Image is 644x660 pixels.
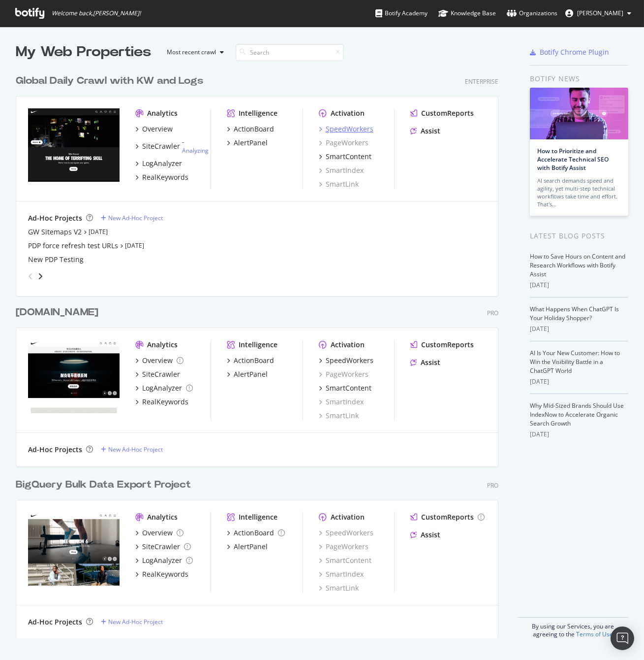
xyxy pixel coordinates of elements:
[101,618,163,626] a: New Ad-Hoc Project
[530,73,628,84] div: Botify news
[410,358,440,367] a: Assist
[319,528,373,538] div: SpeedWorkers
[326,383,371,393] div: SmartContent
[142,542,180,552] div: SiteCrawler
[421,340,474,350] div: CustomReports
[234,356,274,365] div: ActionBoard
[331,108,365,118] div: Activation
[410,126,440,136] a: Assist
[142,159,182,168] div: LogAnalyzer
[421,512,474,522] div: CustomReports
[530,430,628,439] div: [DATE]
[331,340,365,350] div: Activation
[135,528,184,538] a: Overview
[135,159,182,168] a: LogAnalyzer
[101,214,163,222] a: New Ad-Hoc Project
[421,530,440,540] div: Assist
[142,369,180,379] div: SiteCrawler
[16,74,203,88] div: Global Daily Crawl with KW and Logs
[319,583,359,593] a: SmartLink
[135,172,188,182] a: RealKeywords
[108,214,163,222] div: New Ad-Hoc Project
[142,556,182,565] div: LogAnalyzer
[421,108,474,118] div: CustomReports
[465,77,498,86] div: Enterprise
[101,445,163,454] a: New Ad-Hoc Project
[28,255,84,264] a: New PDP Testing
[28,108,120,182] img: nike.com
[239,108,277,118] div: Intelligence
[227,124,274,134] a: ActionBoard
[530,377,628,386] div: [DATE]
[530,305,619,322] a: What Happens When ChatGPT Is Your Holiday Shopper?
[421,126,440,136] div: Assist
[28,227,82,237] a: GW Sitemaps V2
[518,617,628,638] div: By using our Services, you are agreeing to the
[319,138,368,148] div: PageWorkers
[135,383,193,393] a: LogAnalyzer
[576,630,613,638] a: Terms of Use
[421,358,440,367] div: Assist
[227,369,268,379] a: AlertPanel
[142,383,182,393] div: LogAnalyzer
[410,340,474,350] a: CustomReports
[319,356,373,365] a: SpeedWorkers
[182,138,211,155] div: -
[234,369,268,379] div: AlertPanel
[319,397,364,407] a: SmartIndex
[135,569,188,579] a: RealKeywords
[135,124,173,134] a: Overview
[557,5,639,21] button: [PERSON_NAME]
[319,556,371,565] a: SmartContent
[234,528,274,538] div: ActionBoard
[234,542,268,552] div: AlertPanel
[135,369,180,379] a: SiteCrawler
[326,124,373,134] div: SpeedWorkers
[16,305,98,320] div: [DOMAIN_NAME]
[147,512,178,522] div: Analytics
[227,528,285,538] a: ActionBoard
[319,124,373,134] a: SpeedWorkers
[142,356,173,365] div: Overview
[236,44,344,61] input: Search
[530,47,609,57] a: Botify Chrome Plugin
[530,281,628,290] div: [DATE]
[16,74,207,88] a: Global Daily Crawl with KW and Logs
[28,445,82,455] div: Ad-Hoc Projects
[319,569,364,579] a: SmartIndex
[135,138,211,155] a: SiteCrawler- Analyzing
[540,47,609,57] div: Botify Chrome Plugin
[410,530,440,540] a: Assist
[319,179,359,189] a: SmartLink
[530,401,624,428] a: Why Mid-Sized Brands Should Use IndexNow to Accelerate Organic Search Growth
[577,9,623,17] span: Juan Batres
[16,478,191,492] div: BigQuery Bulk Data Export Project
[147,108,178,118] div: Analytics
[331,512,365,522] div: Activation
[89,228,108,236] a: [DATE]
[319,411,359,421] div: SmartLink
[108,618,163,626] div: New Ad-Hoc Project
[16,478,195,492] a: BigQuery Bulk Data Export Project
[135,542,191,552] a: SiteCrawler
[167,49,216,55] div: Most recent crawl
[530,252,625,278] a: How to Save Hours on Content and Research Workflows with Botify Assist
[16,42,151,62] div: My Web Properties
[142,172,188,182] div: RealKeywords
[135,356,184,365] a: Overview
[142,141,180,151] div: SiteCrawler
[16,62,506,638] div: grid
[326,356,373,365] div: SpeedWorkers
[537,147,609,172] a: How to Prioritize and Accelerate Technical SEO with Botify Assist
[135,397,188,407] a: RealKeywords
[142,569,188,579] div: RealKeywords
[611,627,634,650] div: Open Intercom Messenger
[319,165,364,175] a: SmartIndex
